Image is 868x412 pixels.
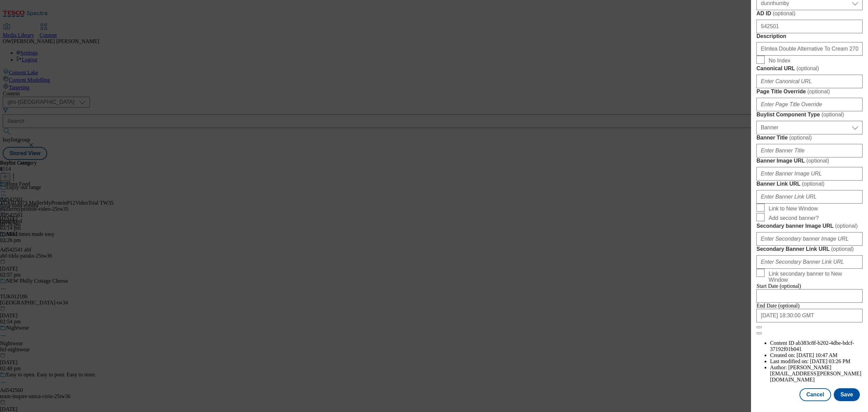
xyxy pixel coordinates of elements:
[756,88,863,95] label: Page Title Override
[806,158,829,164] span: ( optional )
[756,33,863,39] label: Description
[770,352,863,358] li: Created on:
[770,364,861,382] span: [PERSON_NAME][EMAIL_ADDRESS][PERSON_NAME][DOMAIN_NAME]
[756,144,863,157] input: Enter Banner Title
[770,340,863,352] li: Content ID
[796,352,837,358] span: [DATE] 10:47 AM
[756,326,762,328] button: Close
[807,89,830,94] span: ( optional )
[756,190,863,204] input: Enter Banner Link URL
[770,358,863,364] li: Last modified on:
[802,181,825,187] span: ( optional )
[756,309,863,322] input: Enter Date
[756,134,863,141] label: Banner Title
[756,20,863,33] input: Enter AD ID
[756,246,863,252] label: Secondary Banner Link URL
[769,215,819,221] span: Add second banner?
[769,58,790,64] span: No Index
[756,42,863,56] input: Enter Description
[789,135,812,141] span: ( optional )
[756,75,863,88] input: Enter Canonical URL
[822,112,844,117] span: ( optional )
[756,157,863,164] label: Banner Image URL
[756,65,863,72] label: Canonical URL
[770,364,863,383] li: Author:
[796,65,819,71] span: ( optional )
[756,223,863,229] label: Secondary banner Image URL
[810,358,850,364] span: [DATE] 03:26 PM
[756,255,863,269] input: Enter Secondary Banner Link URL
[756,167,863,181] input: Enter Banner Image URL
[756,232,863,246] input: Enter Secondary banner Image URL
[769,271,860,283] span: Link secondary banner to New Window
[769,206,818,212] span: Link to New Window
[831,246,854,252] span: ( optional )
[770,340,854,352] span: ab383c8f-b202-4dbe-bdcf-37192f01b041
[834,388,860,401] button: Save
[756,10,863,17] label: AD ID
[756,98,863,111] input: Enter Page Title Override
[756,289,863,303] input: Enter Date
[756,181,863,187] label: Banner Link URL
[756,303,800,308] span: End Date (optional)
[756,283,801,289] span: Start Date (optional)
[773,11,795,16] span: ( optional )
[756,111,863,118] label: Buylist Component Type
[835,223,858,229] span: ( optional )
[800,388,831,401] button: Cancel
